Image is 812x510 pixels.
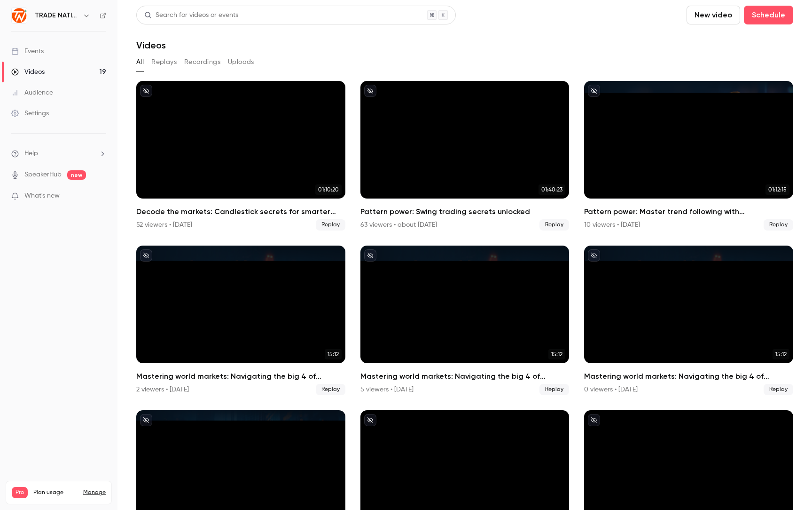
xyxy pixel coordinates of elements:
h2: Decode the markets: Candlestick secrets for smarter trades [136,206,345,217]
button: New video [687,6,740,24]
div: Videos [11,67,45,77]
h2: Mastering world markets: Navigating the big 4 of [GEOGRAPHIC_DATA] - SA [360,371,570,382]
h2: Mastering world markets: Navigating the big 4 of [GEOGRAPHIC_DATA] - AU [584,371,793,382]
div: Search for videos or events [144,10,238,20]
div: Settings [11,109,49,118]
button: unpublished [364,85,376,97]
h2: Pattern power: Master trend following with [PERSON_NAME] [584,206,793,217]
span: Pro [12,487,28,498]
div: Events [11,47,44,56]
button: unpublished [364,414,376,426]
span: 01:40:23 [539,184,565,195]
button: unpublished [140,85,152,97]
a: SpeakerHub [24,170,62,180]
span: Help [24,149,38,159]
button: unpublished [140,414,152,426]
li: Mastering world markets: Navigating the big 4 of Wall Street - UK [136,246,345,395]
span: Replay [539,219,569,231]
section: Videos [136,6,793,504]
a: 01:40:23Pattern power: Swing trading secrets unlocked63 viewers • about [DATE]Replay [360,81,570,231]
span: Replay [764,219,793,231]
div: 10 viewers • [DATE] [584,220,640,230]
span: 01:10:20 [315,184,342,195]
li: Pattern power: Swing trading secrets unlocked [360,81,570,231]
h2: Mastering world markets: Navigating the big 4 of [GEOGRAPHIC_DATA] - [GEOGRAPHIC_DATA] [136,371,345,382]
span: 01:12:15 [765,184,789,195]
button: unpublished [140,249,152,262]
a: 01:10:20Decode the markets: Candlestick secrets for smarter trades52 viewers • [DATE]Replay [136,81,345,231]
button: Replays [151,55,177,70]
a: Manage [83,489,106,496]
a: 15:12Mastering world markets: Navigating the big 4 of [GEOGRAPHIC_DATA] - SA5 viewers • [DATE]Replay [360,246,570,395]
span: 15:12 [548,349,565,359]
div: 63 viewers • about [DATE] [360,220,437,230]
button: Uploads [228,55,254,70]
iframe: Noticeable Trigger [95,192,106,200]
button: unpublished [588,414,600,426]
h2: Pattern power: Swing trading secrets unlocked [360,206,570,217]
img: TRADE NATION [12,8,27,23]
li: Pattern power: Master trend following with Philip Konchar [584,81,793,231]
div: 0 viewers • [DATE] [584,385,638,394]
span: What's new [24,191,60,201]
span: Replay [316,219,345,231]
h1: Videos [136,40,166,51]
div: Audience [11,88,53,97]
button: unpublished [364,249,376,262]
span: Replay [539,384,569,395]
li: help-dropdown-opener [11,149,106,159]
a: 15:12Mastering world markets: Navigating the big 4 of [GEOGRAPHIC_DATA] - AU0 viewers • [DATE]Replay [584,246,793,395]
div: 5 viewers • [DATE] [360,385,414,394]
button: unpublished [588,249,600,262]
div: 52 viewers • [DATE] [136,220,192,230]
span: Replay [764,384,793,395]
span: 15:12 [773,349,789,359]
div: 2 viewers • [DATE] [136,385,189,394]
li: Decode the markets: Candlestick secrets for smarter trades [136,81,345,231]
span: new [67,170,86,180]
button: unpublished [588,85,600,97]
span: Plan usage [33,489,78,496]
button: All [136,55,144,70]
button: Recordings [184,55,220,70]
span: 15:12 [325,349,342,359]
a: 01:12:15Pattern power: Master trend following with [PERSON_NAME]10 viewers • [DATE]Replay [584,81,793,231]
h6: TRADE NATION [35,11,79,20]
li: Mastering world markets: Navigating the big 4 of Wall Street - SA [360,246,570,395]
span: Replay [316,384,345,395]
button: Schedule [744,6,793,24]
a: 15:12Mastering world markets: Navigating the big 4 of [GEOGRAPHIC_DATA] - [GEOGRAPHIC_DATA]2 view... [136,246,345,395]
li: Mastering world markets: Navigating the big 4 of Wall Street - AU [584,246,793,395]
